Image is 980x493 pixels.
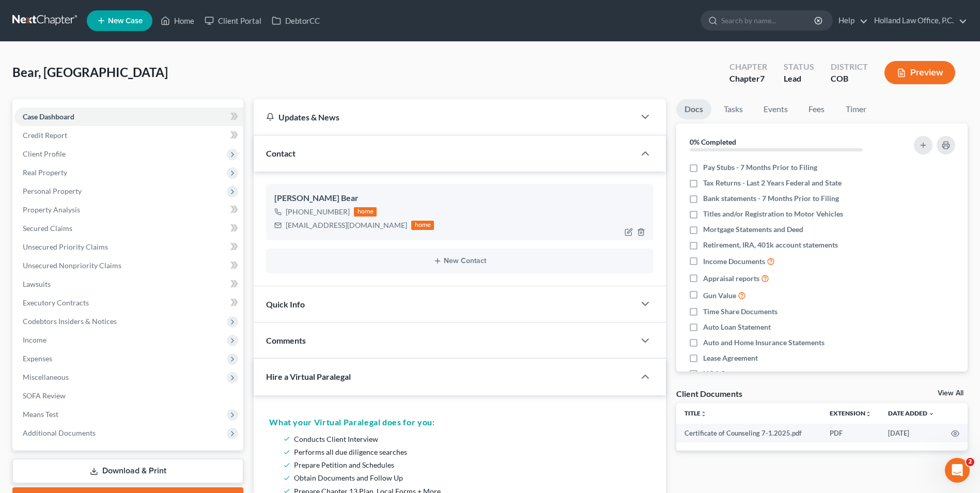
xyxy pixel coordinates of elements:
[23,317,117,326] span: Codebtors Insiders & Notices
[14,126,243,145] a: Credit Report
[703,193,839,204] span: Bank statements - 7 Months Prior to Filing
[23,168,67,177] span: Real Property
[266,299,305,309] span: Quick Info
[703,162,817,173] span: Pay Stubs - 7 Months Prior to Filing
[266,148,295,158] span: Contact
[12,459,243,483] a: Download & Print
[266,112,623,122] div: Updates & News
[14,294,243,312] a: Executory Contracts
[685,409,707,417] a: Titleunfold_more
[703,273,759,284] span: Appraisal reports
[23,410,58,419] span: Means Test
[830,409,872,417] a: Extensionunfold_more
[676,99,711,119] a: Docs
[23,373,69,381] span: Miscellaneous
[23,391,66,400] span: SOFA Review
[865,411,872,417] i: unfold_more
[938,390,963,397] a: View All
[703,306,777,317] span: Time Share Documents
[945,458,970,483] iframe: Intercom live chat
[269,416,650,428] h5: What your Virtual Paralegal does for you:
[721,11,816,30] input: Search by name...
[411,221,434,230] div: home
[23,224,72,233] span: Secured Claims
[14,238,243,256] a: Unsecured Priority Claims
[703,256,765,267] span: Income Documents
[729,61,767,73] div: Chapter
[703,290,736,301] span: Gun Value
[703,337,825,348] span: Auto and Home Insurance Statements
[199,11,267,30] a: Client Portal
[294,433,646,445] li: Conducts Client Interview
[266,372,351,381] span: Hire a Virtual Paralegal
[676,388,742,399] div: Client Documents
[286,220,407,230] div: [EMAIL_ADDRESS][DOMAIN_NAME]
[14,256,243,275] a: Unsecured Nonpriority Claims
[108,17,143,25] span: New Case
[690,137,736,146] strong: 0% Completed
[274,192,645,205] div: [PERSON_NAME] Bear
[884,61,955,84] button: Preview
[14,275,243,294] a: Lawsuits
[23,131,67,140] span: Credit Report
[784,73,814,85] div: Lead
[821,424,880,442] td: PDF
[869,11,967,30] a: Holland Law Office, P.C.
[23,280,51,288] span: Lawsuits
[703,322,771,332] span: Auto Loan Statement
[837,99,875,119] a: Timer
[715,99,751,119] a: Tasks
[266,335,306,345] span: Comments
[800,99,833,119] a: Fees
[833,11,868,30] a: Help
[966,458,974,466] span: 2
[23,112,74,121] span: Case Dashboard
[14,219,243,238] a: Secured Claims
[755,99,796,119] a: Events
[354,207,377,217] div: home
[831,73,868,85] div: COB
[294,471,646,484] li: Obtain Documents and Follow Up
[760,73,765,83] span: 7
[23,298,89,307] span: Executory Contracts
[274,257,645,265] button: New Contact
[23,428,96,437] span: Additional Documents
[23,149,66,158] span: Client Profile
[703,224,803,235] span: Mortgage Statements and Deed
[880,424,943,442] td: [DATE]
[703,178,842,188] span: Tax Returns - Last 2 Years Federal and State
[294,445,646,458] li: Performs all due diligence searches
[23,335,46,344] span: Income
[12,65,168,80] span: Bear, [GEOGRAPHIC_DATA]
[14,201,243,219] a: Property Analysis
[23,187,82,195] span: Personal Property
[888,409,935,417] a: Date Added expand_more
[23,261,121,270] span: Unsecured Nonpriority Claims
[703,368,754,379] span: HOA Statement
[294,458,646,471] li: Prepare Petition and Schedules
[729,73,767,85] div: Chapter
[14,107,243,126] a: Case Dashboard
[703,209,843,219] span: Titles and/or Registration to Motor Vehicles
[701,411,707,417] i: unfold_more
[23,354,52,363] span: Expenses
[155,11,199,30] a: Home
[928,411,935,417] i: expand_more
[703,353,758,363] span: Lease Agreement
[831,61,868,73] div: District
[676,424,821,442] td: Certificate of Counseling 7-1.2025.pdf
[784,61,814,73] div: Status
[267,11,325,30] a: DebtorCC
[703,240,838,250] span: Retirement, IRA, 401k account statements
[23,242,108,251] span: Unsecured Priority Claims
[286,207,350,217] div: [PHONE_NUMBER]
[23,205,80,214] span: Property Analysis
[14,387,243,405] a: SOFA Review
